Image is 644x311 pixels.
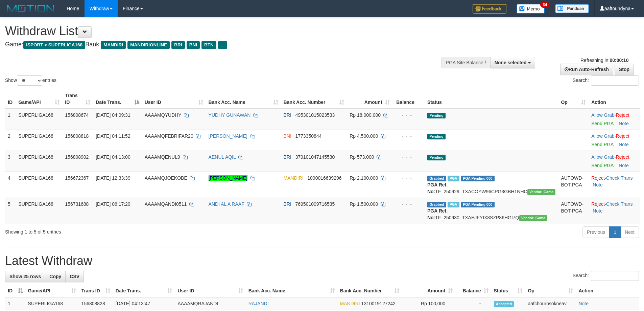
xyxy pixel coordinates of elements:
[284,175,304,181] span: MANDIRI
[62,89,93,109] th: Trans ID: activate to sort column ascending
[248,301,269,306] a: RAJANDI
[589,130,640,151] td: ·
[425,89,558,109] th: Status
[455,297,491,310] td: -
[5,41,423,48] h4: Game: Bank:
[425,198,558,224] td: TF_250930_TXAEJFYIX8SZP86HGI7Q
[442,57,490,68] div: PGA Site Balance /
[171,41,185,49] span: BRI
[206,89,281,109] th: Bank Acc. Name: activate to sort column ascending
[16,130,62,151] td: SUPERLIGA168
[96,201,130,207] span: [DATE] 06:17:29
[427,182,448,194] b: PGA Ref. No:
[589,172,640,198] td: · ·
[96,133,130,139] span: [DATE] 04:11:52
[145,201,187,207] span: AAAAMQANDI0511
[209,112,251,118] a: YUDHY GUNAWAN
[93,89,142,109] th: Date Trans.: activate to sort column descending
[395,133,422,139] div: - - -
[573,271,639,281] label: Search:
[5,3,56,14] img: MOTION_logo.png
[558,198,589,224] td: AUTOWD-BOT-PGA
[70,274,79,279] span: CSV
[16,172,62,198] td: SUPERLIGA168
[295,112,335,118] span: Copy 495301015023533 to clipboard
[540,2,549,8] span: 34
[619,121,629,126] a: Note
[395,201,422,207] div: - - -
[448,176,459,181] span: Marked by aafsengchandara
[127,41,170,49] span: MANDIRIONLINE
[5,254,639,268] h1: Latest Withdraw
[65,112,89,118] span: 156808674
[175,297,245,310] td: AAAAMQRAJANDI
[201,41,216,49] span: BTN
[5,130,16,151] td: 2
[145,133,193,139] span: AAAAMQFEBRIFAR20
[209,175,247,181] a: [PERSON_NAME]
[284,133,291,139] span: BNI
[558,172,589,198] td: AUTOWD-BOT-PGA
[616,133,629,139] a: Reject
[25,297,79,310] td: SUPERLIGA168
[578,301,589,306] a: Note
[295,133,322,139] span: Copy 1773350844 to clipboard
[284,201,291,207] span: BRI
[5,226,263,235] div: Showing 1 to 5 of 5 entries
[5,151,16,172] td: 3
[5,198,16,224] td: 5
[5,271,45,282] a: Show 25 rows
[350,175,378,181] span: Rp 2.100.000
[593,208,603,214] a: Note
[517,4,545,14] img: Button%20Memo.svg
[350,133,378,139] span: Rp 4.500.000
[461,176,495,181] span: PGA Pending
[606,201,633,207] a: Check Trans
[5,172,16,198] td: 4
[16,89,62,109] th: Game/API: activate to sort column ascending
[295,154,335,160] span: Copy 379101047145530 to clipboard
[589,151,640,172] td: ·
[591,175,605,181] a: Reject
[350,112,381,118] span: Rp 18.000.000
[350,154,374,160] span: Rp 573.000
[616,154,629,160] a: Reject
[23,41,85,49] span: ISPORT > SUPERLIGA168
[427,202,446,207] span: Grabbed
[65,271,84,282] a: CSV
[591,271,639,281] input: Search:
[395,112,422,118] div: - - -
[246,285,337,297] th: Bank Acc. Name: activate to sort column ascending
[427,155,446,160] span: Pending
[591,112,614,118] a: Allow Grab
[591,75,639,86] input: Search:
[284,154,291,160] span: BRI
[402,285,455,297] th: Amount: activate to sort column ascending
[495,60,527,65] span: None selected
[49,274,61,279] span: Copy
[620,226,639,238] a: Next
[145,154,180,160] span: AAAAMQENUL9
[455,285,491,297] th: Balance: activate to sort column ascending
[609,226,621,238] a: 1
[591,154,614,160] a: Allow Grab
[606,175,633,181] a: Check Trans
[425,172,558,198] td: TF_250929_TXACOYW96CPG3GBH1NHC
[519,215,548,221] span: Vendor URL: https://trx31.1velocity.biz
[619,142,629,147] a: Note
[350,201,378,207] span: Rp 1.500.000
[65,201,89,207] span: 156731688
[448,202,459,207] span: Marked by aafromsomean
[427,208,448,220] b: PGA Ref. No:
[591,163,613,168] a: Send PGA
[491,285,525,297] th: Status: activate to sort column ascending
[427,176,446,181] span: Grabbed
[5,24,423,38] h1: Withdraw List
[589,198,640,224] td: · ·
[558,89,589,109] th: Op: activate to sort column ascending
[473,4,506,14] img: Feedback.jpg
[209,154,236,160] a: AENUL AQIL
[490,57,535,68] button: None selected
[395,154,422,160] div: - - -
[427,113,446,118] span: Pending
